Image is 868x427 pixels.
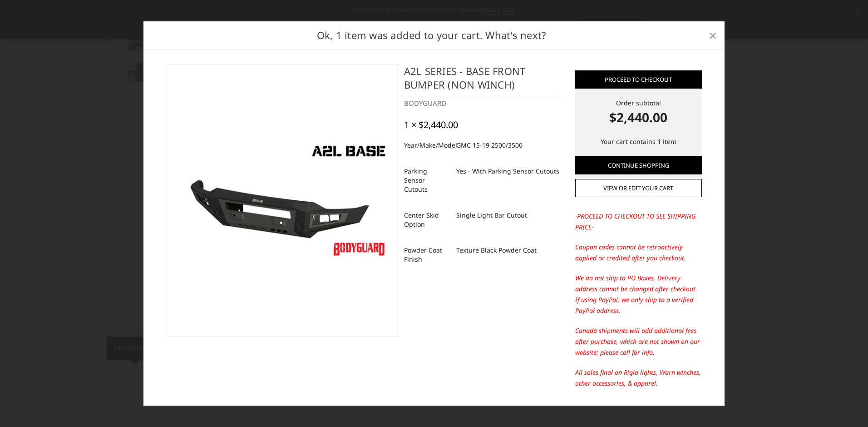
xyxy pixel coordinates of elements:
[575,211,702,233] p: -PROCEED TO CHECKOUT TO SEE SHIPPING PRICE-
[575,179,702,197] a: View or edit your cart
[575,136,702,147] p: Your cart contains 1 item
[575,108,702,127] strong: $2,440.00
[404,207,449,233] dt: Center Skid Option
[575,70,702,89] a: Proceed to checkout
[456,137,523,154] dd: GMC 15-19 2500/3500
[575,156,702,174] a: Continue Shopping
[158,28,705,43] h2: Ok, 1 item was added to your cart. What's next?
[404,137,449,154] dt: Year/Make/Model
[456,163,559,179] dd: Yes - With Parking Sensor Cutouts
[575,273,702,316] p: We do not ship to PO Boxes. Delivery address cannot be changed after checkout. If using PayPal, w...
[404,64,561,98] h4: A2L Series - Base Front Bumper (Non Winch)
[575,98,702,127] div: Order subtotal
[575,325,702,358] p: Canada shipments will add additional fees after purchase, which are not shown on our website; ple...
[823,383,868,427] iframe: Chat Widget
[172,138,394,263] img: A2L Series - Base Front Bumper (Non Winch)
[404,163,449,198] dt: Parking Sensor Cutouts
[456,207,527,223] dd: Single Light Bar Cutout
[404,242,449,268] dt: Powder Coat Finish
[456,242,537,258] dd: Texture Black Powder Coat
[575,242,702,263] p: Coupon codes cannot be retroactively applied or credited after you checkout.
[575,367,702,389] p: All sales final on Rigid lights, Warn winches, other accessories, & apparel.
[404,98,561,109] div: BODYGUARD
[404,119,458,130] div: 1 × $2,440.00
[709,25,717,45] span: ×
[705,28,720,43] a: Close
